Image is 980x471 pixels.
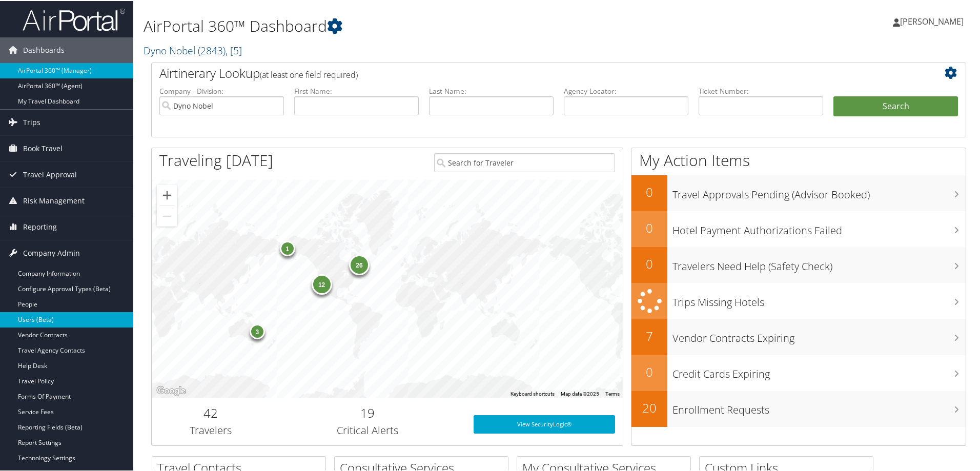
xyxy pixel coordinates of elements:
[631,149,966,170] h1: My Action Items
[564,85,688,95] label: Agency Locator:
[159,85,284,95] label: Company - Division:
[833,95,958,116] button: Search
[631,210,966,246] a: 0Hotel Payment Authorizations Failed
[349,254,370,274] div: 26
[631,174,966,210] a: 0Travel Approvals Pending (Advisor Booked)
[159,64,890,81] h2: Airtinerary Lookup
[157,205,177,226] button: Zoom out
[511,390,555,397] button: Keyboard shortcuts
[277,403,458,421] h2: 19
[893,5,974,36] a: [PERSON_NAME]
[631,362,667,380] h2: 0
[474,414,615,433] a: View SecurityLogic®
[672,361,966,380] h3: Credit Cards Expiring
[672,217,966,237] h3: Hotel Payment Authorizations Failed
[23,7,125,31] img: airportal-logo.png
[23,109,40,134] span: Trips
[144,14,697,36] h1: AirPortal 360™ Dashboard
[226,43,242,56] span: , [ 5 ]
[699,85,823,95] label: Ticket Number:
[154,383,188,397] img: Google
[631,398,667,416] h2: 20
[631,390,966,426] a: 20Enrollment Requests
[631,326,667,344] h2: 7
[672,289,966,309] h3: Trips Missing Hotels
[198,43,226,56] span: ( 2843 )
[672,325,966,344] h3: Vendor Contracts Expiring
[23,187,85,213] span: Risk Management
[429,85,554,95] label: Last Name:
[159,403,262,421] h2: 42
[23,135,63,160] span: Book Travel
[249,322,264,338] div: 3
[159,149,273,170] h1: Traveling [DATE]
[294,85,419,95] label: First Name:
[159,422,262,437] h3: Travelers
[672,397,966,416] h3: Enrollment Requests
[631,254,667,272] h2: 0
[900,15,964,26] span: [PERSON_NAME]
[260,68,358,79] span: (at least one field required)
[605,390,620,396] a: Terms (opens in new tab)
[672,181,966,201] h3: Travel Approvals Pending (Advisor Booked)
[631,354,966,390] a: 0Credit Cards Expiring
[631,282,966,318] a: Trips Missing Hotels
[23,161,77,187] span: Travel Approval
[672,253,966,273] h3: Travelers Need Help (Safety Check)
[434,152,615,171] input: Search for Traveler
[23,213,57,239] span: Reporting
[631,182,667,200] h2: 0
[23,36,65,62] span: Dashboards
[631,318,966,354] a: 7Vendor Contracts Expiring
[631,246,966,282] a: 0Travelers Need Help (Safety Check)
[631,218,667,236] h2: 0
[144,43,242,56] a: Dyno Nobel
[157,184,177,204] button: Zoom in
[154,383,188,397] a: Open this area in Google Maps (opens a new window)
[311,273,332,293] div: 12
[277,422,458,437] h3: Critical Alerts
[279,240,295,255] div: 1
[23,239,80,265] span: Company Admin
[561,390,599,396] span: Map data ©2025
